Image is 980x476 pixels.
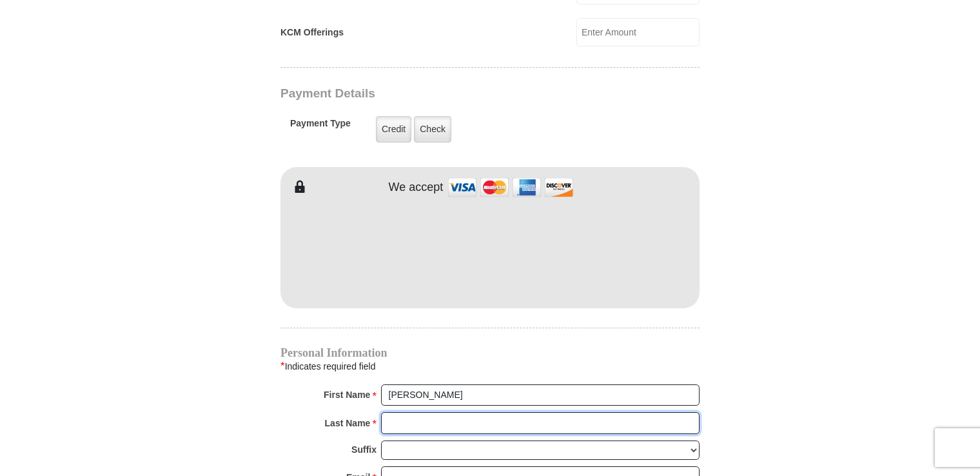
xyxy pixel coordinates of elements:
strong: Last Name [325,414,371,432]
h4: Personal Information [280,348,700,358]
label: Check [414,116,451,143]
input: Enter Amount [576,18,700,46]
strong: First Name [324,386,370,404]
h3: Payment Details [280,86,609,101]
strong: Suffix [351,441,377,459]
label: Credit [376,116,411,143]
div: Indicates required field [280,358,700,375]
img: credit cards accepted [446,174,575,201]
label: KCM Offerings [280,26,344,39]
h4: We accept [389,181,444,195]
h5: Payment Type [290,118,351,135]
